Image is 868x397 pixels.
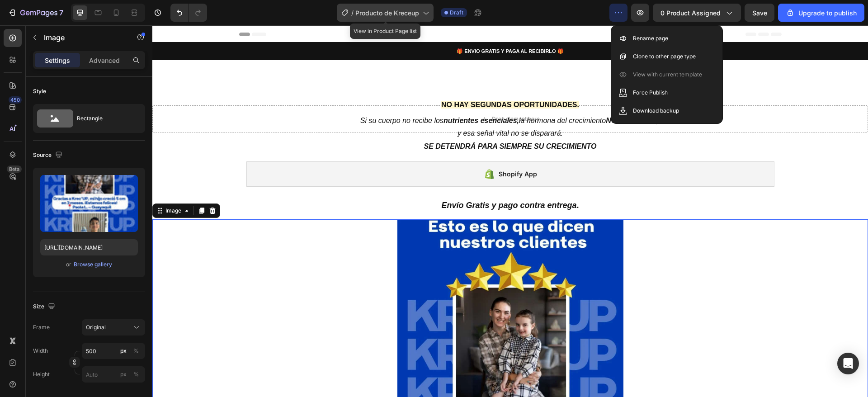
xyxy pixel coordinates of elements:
span: / [351,8,354,18]
div: Image [11,181,31,189]
strong: nutrientes esenciales, [291,91,367,99]
button: 7 [4,4,67,22]
span: Original [86,323,106,331]
span: or [66,259,71,270]
label: Frame [33,323,50,331]
strong: Envío Gratis y pago contra entrega [289,175,424,184]
span: Save [752,9,767,17]
input: px% [82,343,145,359]
span: Draft [450,9,463,17]
p: Clone to other page type [633,52,696,61]
label: Height [33,370,50,378]
div: Shopify App [346,143,385,154]
div: Upgrade to publish [786,8,857,18]
strong: NO HAY SEGUNDAS OPORTUNIDADES. [289,76,427,83]
div: % [133,370,139,378]
p: Advanced [89,56,120,65]
div: px [120,347,127,355]
span: y esa señal vital no se disparará. [305,104,410,112]
input: px% [82,366,145,383]
label: Width [33,347,48,355]
input: https://example.com/image.jpg [40,239,138,255]
button: 0 product assigned [653,4,741,22]
button: % [118,369,129,380]
div: Size [33,301,57,313]
button: px [131,345,142,356]
button: Browse gallery [73,260,113,269]
button: Original [82,319,145,336]
div: Source [33,149,64,161]
div: px [120,370,127,378]
p: Image [44,32,121,43]
div: Rectangle [77,108,132,129]
p: Rename page [633,34,668,43]
iframe: Design area [152,25,868,397]
div: Open Intercom Messenger [837,353,859,374]
span: 0 product assigned [660,8,721,18]
p: Download backup [633,106,679,115]
button: px [131,369,142,380]
strong: SE DETENDRÁ PARA SIEMPRE SU CRECIMIENTO [272,117,444,125]
div: % [133,347,139,355]
button: Save [745,4,774,22]
button: Upgrade to publish [778,4,864,22]
div: 450 [9,96,22,104]
p: 7 [59,7,63,18]
p: Settings [45,56,70,65]
strong: NO se activará, [453,91,506,99]
span: Producto de Kreceup [355,8,419,18]
div: Style [33,87,46,95]
img: preview-image [40,175,138,232]
span: Si su cuerpo no recibe los la hormona del crecimiento [208,91,508,99]
div: Undo/Redo [170,4,207,22]
strong: . [425,175,427,184]
button: % [118,345,129,356]
p: View with current template [633,70,702,79]
div: Beta [7,165,22,173]
div: Browse gallery [74,260,112,269]
p: Force Publish [633,88,668,97]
